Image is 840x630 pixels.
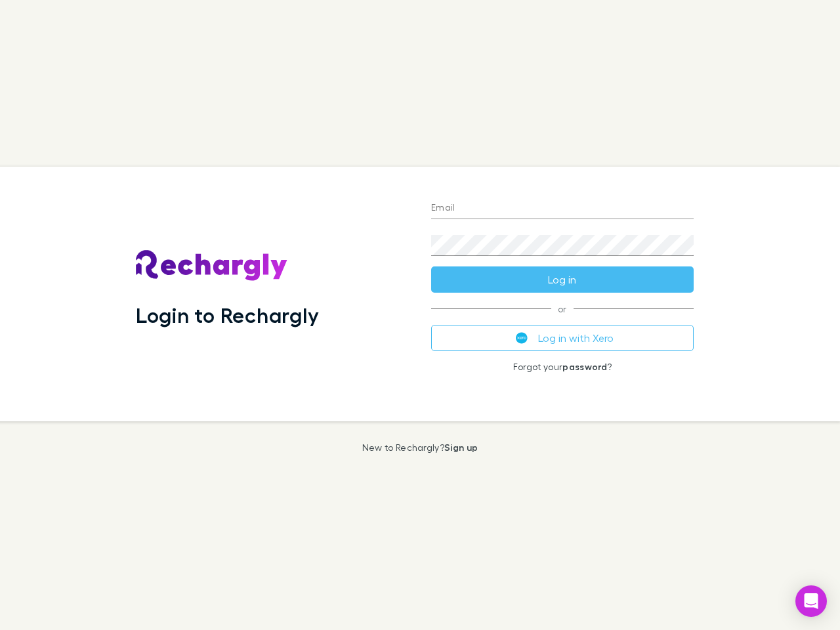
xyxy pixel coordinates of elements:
a: password [562,361,607,372]
a: Sign up [444,442,478,453]
button: Log in with Xero [431,325,694,351]
p: New to Rechargly? [362,442,478,453]
h1: Login to Rechargly [136,303,319,327]
span: or [431,308,694,309]
p: Forgot your ? [431,362,694,372]
button: Log in [431,266,694,293]
div: Open Intercom Messenger [795,585,827,617]
img: Xero's logo [516,332,528,344]
img: Rechargly's Logo [136,250,288,282]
